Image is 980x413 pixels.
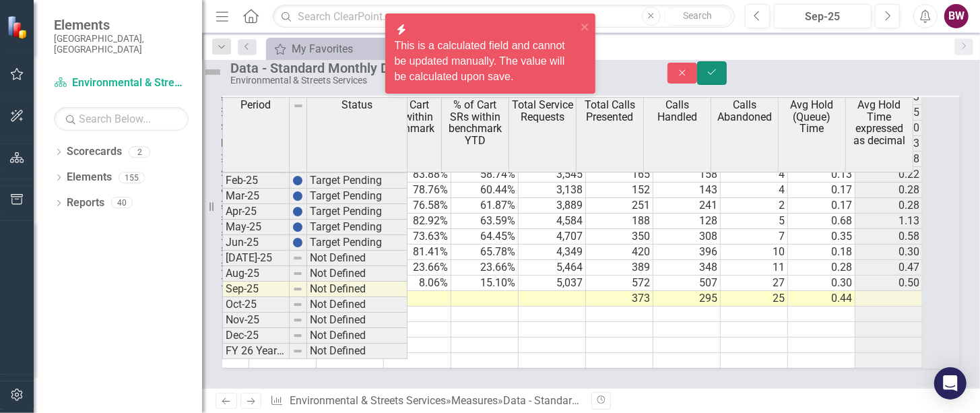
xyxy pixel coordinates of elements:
[855,214,923,229] td: 1.13
[586,245,653,260] td: 420
[788,229,855,245] td: 0.35
[292,330,303,341] img: 8DAGhfEEPCf229AAAAAElFTkSuQmCC
[230,75,641,86] div: Environmental & Streets Services
[384,229,451,245] td: 73.63%
[944,4,969,28] button: BW
[519,245,586,260] td: 4,349
[586,260,653,276] td: 389
[384,260,451,276] td: 23.66%
[222,173,290,189] td: Feb-25
[653,291,721,307] td: 295
[788,167,855,183] td: 0.13
[451,198,519,214] td: 61.87%
[653,198,721,214] td: 241
[586,291,653,307] td: 373
[451,394,498,407] a: Measures
[292,40,381,57] div: My Favorites
[292,237,303,248] img: BgCOk07PiH71IgAAAABJRU5ErkJggg==
[721,167,788,183] td: 4
[788,260,855,276] td: 0.28
[586,183,653,198] td: 152
[307,220,407,235] td: Target Pending
[721,260,788,276] td: 11
[384,167,451,183] td: 83.88%
[579,99,641,123] span: Total Calls Presented
[855,198,923,214] td: 0.28
[222,313,290,328] td: Nov-25
[653,183,721,198] td: 143
[721,245,788,260] td: 10
[721,276,788,291] td: 27
[222,204,290,220] td: Apr-25
[779,9,868,25] div: Sep-25
[307,297,407,313] td: Not Defined
[202,61,224,83] img: Not Defined
[292,206,303,217] img: BgCOk07PiH71IgAAAABJRU5ErkJggg==
[855,260,923,276] td: 0.47
[788,198,855,214] td: 0.17
[307,266,407,282] td: Not Defined
[519,198,586,214] td: 3,889
[788,245,855,260] td: 0.18
[519,229,586,245] td: 4,707
[451,276,519,291] td: 15.10%
[683,10,712,21] span: Search
[721,214,788,229] td: 5
[855,229,923,245] td: 0.58
[519,214,586,229] td: 4,584
[292,253,303,263] img: 8DAGhfEEPCf229AAAAAElFTkSuQmCC
[270,393,581,409] div: » »
[273,5,734,28] input: Search ClearPoint...
[653,245,721,260] td: 396
[934,367,967,400] div: Open Intercom Messenger
[307,328,407,344] td: Not Defined
[384,245,451,260] td: 81.41%
[721,198,788,214] td: 2
[581,19,590,34] button: close
[222,235,290,251] td: Jun-25
[445,99,506,146] span: % of Cart SRs within benchmark YTD
[222,297,290,313] td: Oct-25
[222,189,290,204] td: Mar-25
[269,40,381,57] a: My Favorites
[307,173,407,189] td: Target Pending
[384,183,451,198] td: 78.76%
[653,276,721,291] td: 507
[451,245,519,260] td: 65.78%
[222,251,290,266] td: [DATE]-25
[54,107,189,131] input: Search Below...
[586,214,653,229] td: 188
[292,222,303,232] img: BgCOk07PiH71IgAAAABJRU5ErkJggg==
[664,7,731,26] button: Search
[647,99,708,123] span: Calls Handled
[721,229,788,245] td: 7
[788,214,855,229] td: 0.68
[855,276,923,291] td: 0.50
[307,189,407,204] td: Target Pending
[384,198,451,214] td: 76.58%
[307,344,407,359] td: Not Defined
[586,276,653,291] td: 572
[653,229,721,245] td: 308
[788,276,855,291] td: 0.30
[451,214,519,229] td: 63.59%
[307,204,407,220] td: Target Pending
[292,346,303,356] img: 8DAGhfEEPCf229AAAAAElFTkSuQmCC
[788,183,855,198] td: 0.17
[512,99,573,123] span: Total Service Requests
[222,328,290,344] td: Dec-25
[67,170,112,185] a: Elements
[519,276,586,291] td: 5,037
[653,167,721,183] td: 158
[341,99,372,111] span: Status
[395,38,577,85] div: This is a calculated field and cannot be updated manually. The value will be calculated upon save.
[721,291,788,307] td: 25
[586,229,653,245] td: 350
[129,146,150,158] div: 2
[721,183,788,198] td: 4
[222,220,290,235] td: May-25
[293,100,304,111] img: 8DAGhfEEPCf229AAAAAElFTkSuQmCC
[653,260,721,276] td: 348
[292,284,303,294] img: 8DAGhfEEPCf229AAAAAElFTkSuQmCC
